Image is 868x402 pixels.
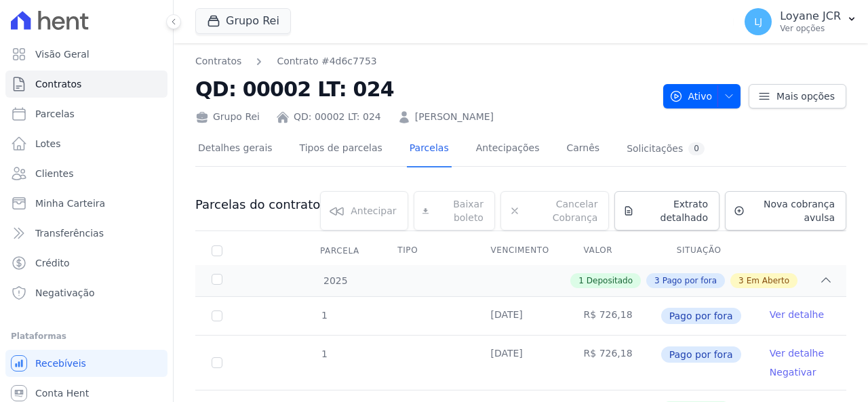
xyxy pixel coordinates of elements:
span: 3 [738,275,744,287]
a: Contratos [5,71,167,98]
a: Ver detalhe [770,346,824,360]
span: Lotes [35,137,61,150]
th: Situação [660,237,753,265]
a: Contrato #4d6c7753 [277,54,376,68]
td: [DATE] [474,336,567,390]
span: 1 [578,275,584,287]
button: LJ Loyane JCR Ver opções [734,3,868,41]
a: Ver detalhe [770,308,824,321]
th: Tipo [381,237,474,265]
span: Recebíveis [35,357,86,370]
span: Pago por fora [663,275,717,287]
a: Lotes [5,130,167,157]
span: Contratos [35,77,81,91]
a: Parcelas [407,132,452,167]
span: Crédito [35,256,70,270]
div: Plataformas [11,328,162,344]
a: Carnês [564,132,602,167]
a: Detalhes gerais [195,132,275,167]
span: LJ [754,17,762,26]
span: 3 [654,275,660,287]
div: 0 [688,142,705,155]
a: Negativar [770,367,816,378]
a: QD: 00002 LT: 024 [294,110,381,124]
nav: Breadcrumb [195,54,652,68]
a: Nova cobrança avulsa [725,191,846,230]
a: Transferências [5,220,167,247]
p: Ver opções [780,23,841,34]
a: Solicitações0 [624,132,707,167]
span: Negativação [35,286,95,300]
span: Parcelas [35,107,75,121]
p: Loyane JCR [780,9,841,23]
input: Só é possível selecionar pagamentos em aberto [212,310,222,321]
span: Transferências [35,226,104,240]
div: Grupo Rei [195,110,260,124]
span: Em Aberto [747,275,789,287]
td: R$ 726,18 [568,336,660,390]
a: Negativação [5,279,167,306]
span: Clientes [35,167,73,180]
a: [PERSON_NAME] [415,110,494,124]
nav: Breadcrumb [195,54,377,68]
th: Valor [568,237,660,265]
span: Mais opções [776,89,835,103]
button: Ativo [663,84,741,108]
div: Parcela [304,237,376,264]
span: Extrato detalhado [639,197,708,224]
span: Conta Hent [35,386,89,400]
a: Crédito [5,249,167,277]
span: Nova cobrança avulsa [750,197,835,224]
span: Depositado [587,275,633,287]
input: Só é possível selecionar pagamentos em aberto [212,357,222,368]
div: Solicitações [627,142,705,155]
span: Ativo [669,84,713,108]
span: 1 [320,310,328,321]
a: Recebíveis [5,350,167,377]
a: Tipos de parcelas [297,132,385,167]
button: Grupo Rei [195,8,291,34]
h3: Parcelas do contrato [195,197,320,213]
span: 1 [320,348,328,359]
td: R$ 726,18 [568,297,660,335]
span: Visão Geral [35,47,90,61]
a: Clientes [5,160,167,187]
th: Vencimento [474,237,567,265]
h2: QD: 00002 LT: 024 [195,74,652,104]
span: Pago por fora [661,308,741,324]
a: Extrato detalhado [614,191,719,230]
a: Antecipações [473,132,542,167]
a: Minha Carteira [5,190,167,217]
a: Visão Geral [5,41,167,68]
span: Minha Carteira [35,197,105,210]
span: Pago por fora [661,346,741,363]
a: Contratos [195,54,241,68]
a: Parcelas [5,100,167,127]
a: Mais opções [749,84,846,108]
td: [DATE] [474,297,567,335]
